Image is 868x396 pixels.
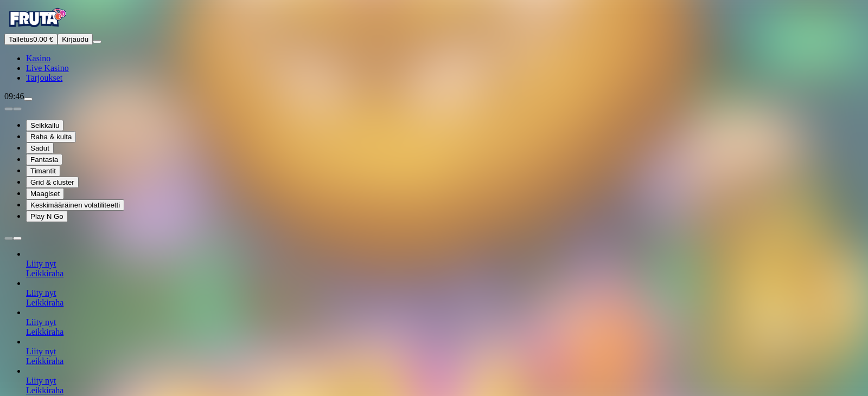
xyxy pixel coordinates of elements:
button: Kirjaudu [58,34,93,45]
a: Leikkiraha [26,386,63,395]
button: Sadut [26,142,54,154]
button: prev slide [4,237,13,240]
button: prev slide [4,107,13,111]
nav: Primary [4,4,864,83]
span: Fantasia [30,155,58,164]
button: Maagiset [26,188,64,199]
button: Raha & kulta [26,131,76,142]
span: 0.00 € [33,35,53,43]
a: Fruta [4,24,69,33]
a: gift-inverted iconTarjoukset [26,73,62,82]
a: Leikkiraha [26,298,63,307]
span: Keskimääräinen volatiliteetti [30,201,120,209]
button: Play N Go [26,211,68,222]
a: Leikkiraha [26,269,63,278]
button: Grid & cluster [26,177,79,188]
span: Talletus [9,35,33,43]
button: menu [93,40,101,43]
a: Leikkiraha [26,327,63,336]
span: Sadut [30,144,49,152]
a: Liity nyt [26,288,56,297]
span: Seikkailu [30,121,59,129]
span: Live Kasino [26,63,69,73]
a: Liity nyt [26,317,56,327]
a: Liity nyt [26,347,56,356]
a: Leikkiraha [26,356,63,366]
span: Play N Go [30,212,63,220]
span: Timantit [30,167,56,175]
button: next slide [13,107,22,111]
span: Kirjaudu [62,35,88,43]
button: Keskimääräinen volatiliteetti [26,199,124,211]
span: 09:46 [4,92,24,101]
a: Liity nyt [26,259,56,268]
span: Grid & cluster [30,178,74,186]
span: Maagiset [30,190,60,198]
span: Tarjoukset [26,73,62,82]
button: Timantit [26,165,60,177]
button: Fantasia [26,154,62,165]
a: Liity nyt [26,376,56,385]
button: Seikkailu [26,120,63,131]
button: next slide [13,237,22,240]
button: live-chat [24,98,33,101]
span: Raha & kulta [30,133,72,141]
a: poker-chip iconLive Kasino [26,63,69,73]
img: Fruta [4,4,69,31]
button: Talletusplus icon0.00 € [4,34,58,45]
span: Kasino [26,54,50,63]
a: diamond iconKasino [26,54,50,63]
